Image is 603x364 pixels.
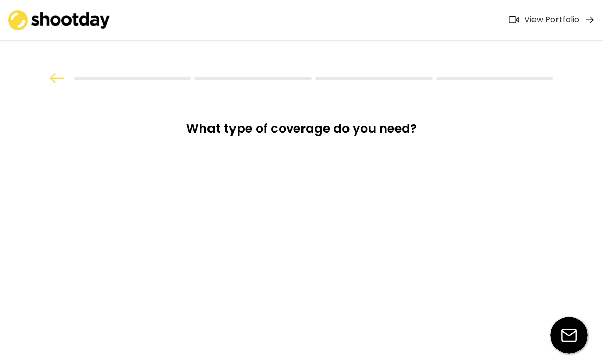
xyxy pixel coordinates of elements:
[50,73,65,83] img: arrow%20back.svg
[550,317,588,354] img: email-icon%20%281%29.svg
[163,120,440,144] div: What type of coverage do you need?
[524,15,579,26] div: View Portfolio
[509,16,519,23] img: Icon%20feather-video%402x.png
[8,10,110,30] img: shootday_logo.png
